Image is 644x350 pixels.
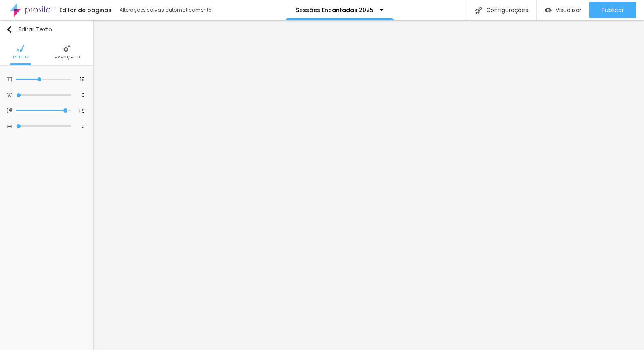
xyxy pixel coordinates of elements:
img: Icone [17,45,24,52]
div: Alterações salvas automaticamente [120,8,212,12]
span: Estilo [13,55,29,59]
span: Publicar [602,7,624,13]
p: Sessões Encantadas 2025 [296,7,373,13]
div: Editor de páginas [55,7,111,13]
iframe: Editor [93,20,644,350]
img: Icone [7,108,12,113]
span: Avançado [54,55,80,59]
div: Editar Texto [6,26,52,33]
span: Visualizar [556,7,581,13]
img: Icone [7,77,12,82]
img: Icone [7,124,12,129]
img: Icone [63,45,71,52]
button: Publicar [589,2,636,18]
img: Icone [6,26,13,33]
button: Visualizar [537,2,589,18]
img: Icone [475,7,482,14]
img: view-1.svg [545,7,552,14]
img: Icone [7,92,12,98]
